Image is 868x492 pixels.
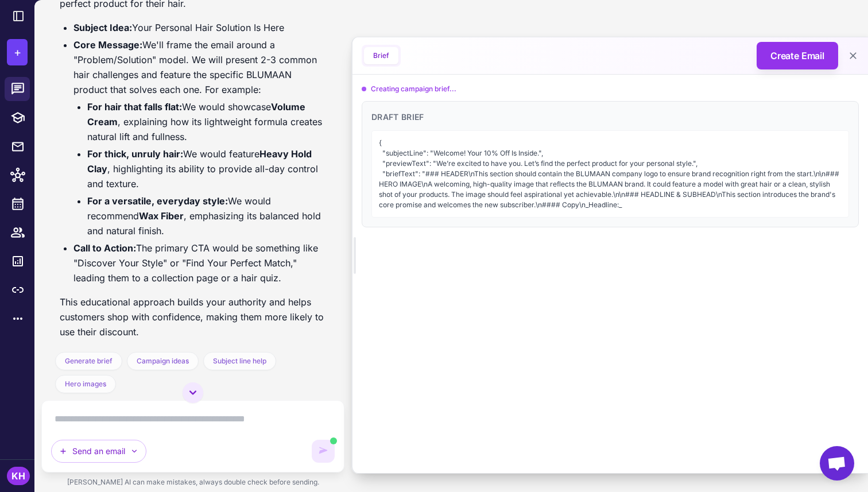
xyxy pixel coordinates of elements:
li: We would recommend , emphasizing its balanced hold and natural finish. [87,193,326,238]
button: Campaign ideas [127,352,199,370]
span: Campaign ideas [137,356,189,366]
div: { "subjectLine": "Welcome! Your 10% Off Is Inside.", "previewText": "We’re excited to have you. L... [371,130,849,218]
strong: For hair that falls flat: [87,101,182,113]
button: AI is generating content. You can keep typing but cannot send until it completes. [312,440,335,463]
strong: Subject Idea: [73,22,132,33]
span: Hero images [65,379,106,389]
button: Hero images [55,375,116,393]
button: Brief [364,47,398,64]
li: The primary CTA would be something like "Discover Your Style" or "Find Your Perfect Match," leadi... [73,241,326,285]
strong: Wax Fiber [139,210,184,222]
h3: Draft Brief [371,111,849,123]
span: Generate brief [65,356,113,366]
li: We would feature , highlighting its ability to provide all-day control and texture. [87,146,326,191]
button: Send an email [51,440,146,463]
span: + [14,44,21,61]
strong: For thick, unruly hair: [87,148,183,160]
span: AI is generating content. You can still type but cannot send yet. [330,437,337,444]
strong: For a versatile, everyday style: [87,195,228,207]
span: Create Email [770,49,824,63]
li: Your Personal Hair Solution Is Here [73,20,326,35]
div: KH [7,467,30,485]
button: Subject line help [203,352,276,370]
div: [PERSON_NAME] AI can make mistakes, always double check before sending. [41,472,344,492]
p: Creating campaign brief... [371,84,456,94]
span: Subject line help [213,356,266,366]
p: This structure looks solid and aligns perfectly with your LTV goal. Which email would you like to... [60,348,326,378]
li: We'll frame the email around a "Problem/Solution" model. We will present 2-3 common hair challeng... [73,37,326,238]
button: + [7,39,28,65]
button: Create Email [757,42,838,69]
p: This educational approach builds your authority and helps customers shop with confidence, making ... [60,295,326,339]
li: We would showcase , explaining how its lightweight formula creates natural lift and fullness. [87,99,326,144]
button: Generate brief [55,352,122,370]
strong: Core Message: [73,39,142,51]
a: Open chat [820,446,854,481]
strong: Call to Action: [73,242,136,254]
